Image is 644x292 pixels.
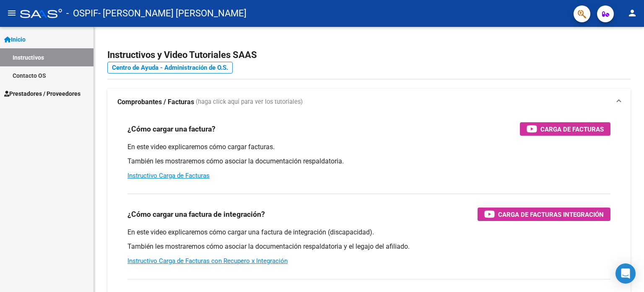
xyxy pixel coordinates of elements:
button: Carga de Facturas Integración [478,208,610,221]
span: (haga click aquí para ver los tutoriales) [196,97,303,107]
h2: Instructivos y Video Tutoriales SAAS [107,47,631,63]
mat-icon: menu [7,8,17,18]
a: Instructivo Carga de Facturas [127,172,210,179]
mat-icon: person [627,8,637,18]
mat-expansion-panel-header: Comprobantes / Facturas (haga click aquí para ver los tutoriales) [107,89,631,116]
h3: ¿Cómo cargar una factura de integración? [127,208,265,220]
span: Carga de Facturas [540,124,604,134]
span: - OSPIF [66,4,98,23]
span: Inicio [4,35,26,44]
strong: Comprobantes / Facturas [117,97,194,107]
button: Carga de Facturas [520,122,610,136]
p: En este video explicaremos cómo cargar facturas. [127,142,610,152]
a: Instructivo Carga de Facturas con Recupero x Integración [127,257,288,265]
h3: ¿Cómo cargar una factura? [127,123,216,135]
p: También les mostraremos cómo asociar la documentación respaldatoria y el legajo del afiliado. [127,242,610,251]
p: También les mostraremos cómo asociar la documentación respaldatoria. [127,157,610,166]
div: Open Intercom Messenger [615,263,636,284]
span: Prestadores / Proveedores [4,89,80,98]
a: Centro de Ayuda - Administración de O.S. [107,62,233,74]
p: En este video explicaremos cómo cargar una factura de integración (discapacidad). [127,228,610,237]
span: - [PERSON_NAME] [PERSON_NAME] [98,4,247,23]
span: Carga de Facturas Integración [498,209,604,220]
